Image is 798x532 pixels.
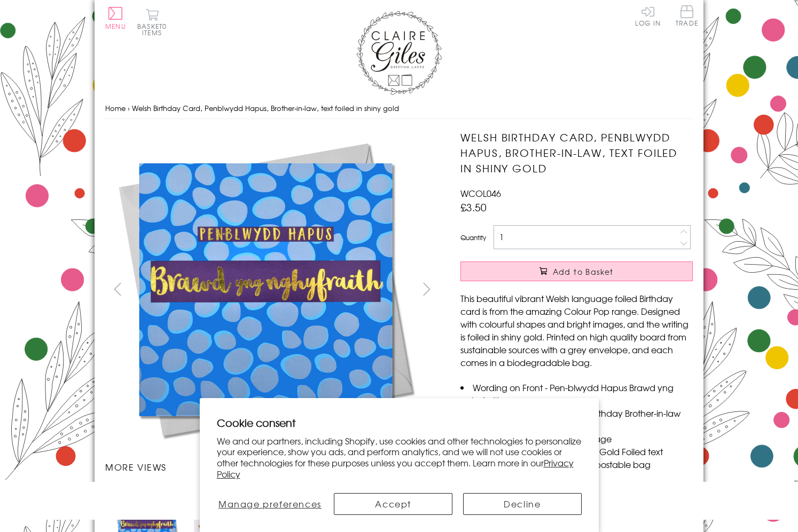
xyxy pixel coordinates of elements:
[105,21,126,31] span: Menu
[217,415,582,430] h2: Cookie consent
[460,233,486,242] label: Quantity
[460,292,693,369] p: This beautiful vibrant Welsh language foiled Birthday card is from the amazing Colour Pop range. ...
[105,103,126,113] a: Home
[415,277,439,301] button: next
[334,493,452,515] button: Accept
[105,277,129,301] button: prev
[128,103,130,113] span: ›
[105,460,439,473] h3: More views
[105,130,426,450] img: Welsh Birthday Card, Penblwydd Hapus, Brother-in-law, text foiled in shiny gold
[463,493,582,515] button: Decline
[137,9,167,36] button: Basket0 items
[132,103,399,113] span: Welsh Birthday Card, Penblwydd Hapus, Brother-in-law, text foiled in shiny gold
[676,5,698,28] a: Trade
[460,187,501,200] span: WCOL046
[460,130,693,176] h1: Welsh Birthday Card, Penblwydd Hapus, Brother-in-law, text foiled in shiny gold
[460,200,487,215] span: £3.50
[460,261,693,281] button: Add to Basket
[356,11,442,95] img: Claire Giles Greetings Cards
[676,5,698,26] span: Trade
[217,493,324,515] button: Manage preferences
[105,98,693,120] nav: breadcrumbs
[439,130,760,450] img: Welsh Birthday Card, Penblwydd Hapus, Brother-in-law, text foiled in shiny gold
[105,7,126,29] button: Menu
[217,435,582,480] p: We and our partners, including Shopify, use cookies and other technologies to personalize your ex...
[553,266,614,277] span: Add to Basket
[142,21,167,37] span: 0 items
[460,381,693,407] li: Wording on Front - Pen-blwydd Hapus Brawd yng nghyfraith
[218,497,322,510] span: Manage preferences
[217,456,574,480] a: Privacy Policy
[635,5,661,26] a: Log In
